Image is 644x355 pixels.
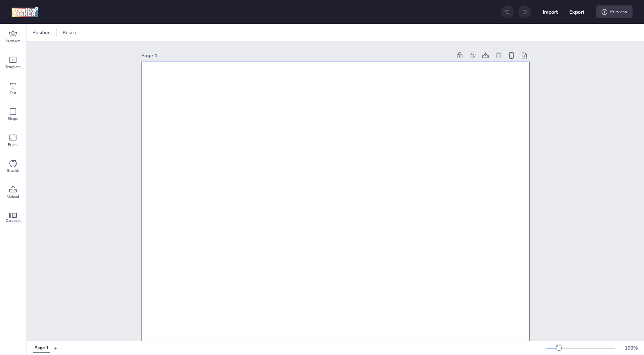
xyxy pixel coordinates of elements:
[6,38,20,44] span: Premium
[29,342,54,354] div: Tabs
[543,4,558,19] button: Import
[7,168,19,174] span: Graphic
[11,6,38,17] img: logo Creative Maker
[34,345,49,351] div: Page 1
[8,116,18,122] span: Shape
[31,29,52,36] span: Position
[10,90,17,96] span: Text
[622,344,640,352] div: 100 %
[569,4,584,19] button: Export
[6,218,20,224] span: Carousel
[54,342,57,354] button: +
[61,29,79,36] span: Resize
[8,142,18,148] span: Frame
[141,52,452,59] div: Page 1
[5,64,20,70] span: Template
[596,5,632,18] div: Preview
[7,194,19,199] span: Upload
